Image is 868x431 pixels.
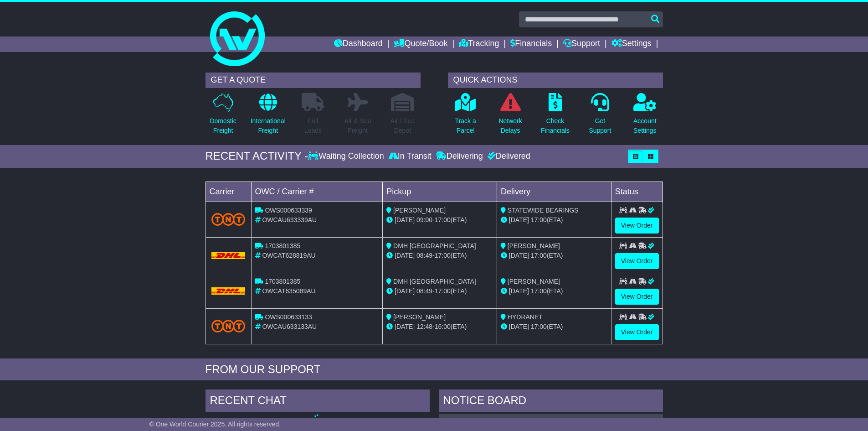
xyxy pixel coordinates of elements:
[149,421,281,428] span: © One World Courier 2025. All rights reserved.
[262,323,317,330] span: OWCAU633133AU
[393,313,446,321] span: [PERSON_NAME]
[439,389,663,414] div: NOTICE BOARD
[501,251,607,260] div: (ETA)
[205,389,430,414] div: RECENT CHAT
[541,116,570,135] p: Check Financials
[448,73,663,88] div: QUICK ACTIONS
[209,93,236,140] a: DomesticFreight
[435,323,451,330] span: 16:00
[531,287,547,295] span: 17:00
[265,313,312,321] span: OWS000633133
[344,116,371,135] p: Air & Sea Freight
[633,116,657,135] p: Account Settings
[262,287,315,295] span: OWCAT635089AU
[211,213,246,225] img: TNT_Domestic.png
[262,216,317,223] span: OWCAU633339AU
[262,252,315,259] span: OWCAT628819AU
[386,251,493,260] div: - (ETA)
[485,151,530,161] div: Delivered
[455,116,476,135] p: Track a Parcel
[501,286,607,296] div: (ETA)
[383,182,497,202] td: Pickup
[435,252,451,259] span: 17:00
[211,320,246,332] img: TNT_Domestic.png
[615,324,659,340] a: View Order
[416,252,432,259] span: 08:49
[386,215,493,225] div: - (ETA)
[386,151,434,161] div: In Transit
[508,313,543,321] span: HYDRANET
[390,116,415,135] p: Air / Sea Depot
[615,253,659,269] a: View Order
[540,93,570,140] a: CheckFinancials
[508,242,560,249] span: [PERSON_NAME]
[615,218,659,234] a: View Order
[393,207,446,214] span: [PERSON_NAME]
[611,182,663,202] td: Status
[251,116,286,135] p: International Freight
[509,216,529,223] span: [DATE]
[265,278,300,285] span: 1703801385
[393,278,476,285] span: DMH [GEOGRAPHIC_DATA]
[265,242,300,249] span: 1703801385
[334,36,383,52] a: Dashboard
[501,322,607,332] div: (ETA)
[501,215,607,225] div: (ETA)
[588,93,611,140] a: GetSupport
[265,207,312,214] span: OWS000633339
[308,151,386,161] div: Waiting Collection
[508,278,560,285] span: [PERSON_NAME]
[563,36,600,52] a: Support
[510,36,552,52] a: Financials
[497,182,611,202] td: Delivery
[434,151,485,161] div: Delivering
[615,289,659,305] a: View Order
[205,182,251,202] td: Carrier
[633,93,657,140] a: AccountSettings
[531,323,547,330] span: 17:00
[211,287,246,295] img: DHL.png
[435,287,451,295] span: 17:00
[611,36,652,52] a: Settings
[416,216,432,223] span: 09:00
[498,93,522,140] a: NetworkDelays
[455,93,477,140] a: Track aParcel
[509,287,529,295] span: [DATE]
[302,116,324,135] p: Full Loads
[386,286,493,296] div: - (ETA)
[509,252,529,259] span: [DATE]
[498,116,522,135] p: Network Delays
[395,323,415,330] span: [DATE]
[459,36,499,52] a: Tracking
[509,323,529,330] span: [DATE]
[395,287,415,295] span: [DATE]
[211,252,246,259] img: DHL.png
[531,252,547,259] span: 17:00
[205,150,308,163] div: RECENT ACTIVITY -
[416,287,432,295] span: 08:49
[205,73,421,88] div: GET A QUOTE
[251,182,383,202] td: OWC / Carrier #
[395,216,415,223] span: [DATE]
[205,363,663,376] div: FROM OUR SUPPORT
[435,216,451,223] span: 17:00
[394,36,447,52] a: Quote/Book
[250,93,286,140] a: InternationalFreight
[393,242,476,249] span: DMH [GEOGRAPHIC_DATA]
[508,207,579,214] span: STATEWIDE BEARINGS
[210,116,236,135] p: Domestic Freight
[416,323,432,330] span: 12:48
[395,252,415,259] span: [DATE]
[531,216,547,223] span: 17:00
[589,116,611,135] p: Get Support
[386,322,493,332] div: - (ETA)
